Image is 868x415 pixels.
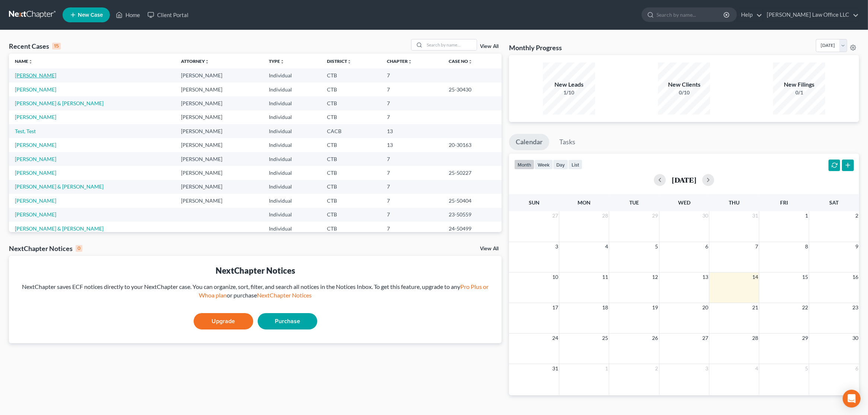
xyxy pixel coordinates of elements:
[321,124,381,138] td: CACB
[801,273,809,282] span: 15
[144,8,192,22] a: Client Portal
[601,303,609,312] span: 18
[263,96,321,110] td: Individual
[175,138,263,152] td: [PERSON_NAME]
[347,59,352,64] i: unfold_more
[263,222,321,235] td: Individual
[551,303,559,312] span: 17
[514,160,534,170] button: month
[543,89,595,96] div: 1/10
[551,211,559,220] span: 27
[321,83,381,96] td: CTB
[15,114,56,120] a: [PERSON_NAME]
[655,364,659,373] span: 2
[15,156,56,162] a: [PERSON_NAME]
[321,110,381,124] td: CTB
[601,211,609,220] span: 28
[15,183,104,190] a: [PERSON_NAME] & [PERSON_NAME]
[551,334,559,342] span: 24
[321,68,381,82] td: CTB
[381,110,443,124] td: 7
[263,152,321,166] td: Individual
[269,58,284,64] a: Typeunfold_more
[773,80,825,89] div: New Filings
[321,166,381,180] td: CTB
[175,180,263,194] td: [PERSON_NAME]
[9,42,61,51] div: Recent Cases
[656,8,725,22] input: Search by name...
[321,138,381,152] td: CTB
[509,43,562,52] h3: Monthly Progress
[468,59,473,64] i: unfold_more
[257,292,312,299] a: NextChapter Notices
[263,110,321,124] td: Individual
[751,334,759,342] span: 28
[425,39,477,50] input: Search by name...
[443,166,502,180] td: 25-50227
[672,176,696,184] h2: [DATE]
[604,364,609,373] span: 1
[112,8,144,22] a: Home
[321,180,381,194] td: CTB
[773,89,825,96] div: 0/1
[568,160,582,170] button: list
[780,199,788,206] span: Fri
[263,138,321,152] td: Individual
[76,245,82,252] div: 0
[629,199,639,206] span: Tue
[194,313,253,329] a: Upgrade
[529,199,540,206] span: Sun
[381,83,443,96] td: 7
[381,166,443,180] td: 7
[702,211,709,220] span: 30
[321,208,381,222] td: CTB
[258,313,317,329] a: Purchase
[658,80,710,89] div: New Clients
[754,242,759,251] span: 7
[381,124,443,138] td: 13
[205,59,209,64] i: unfold_more
[443,138,502,152] td: 20-30163
[804,242,809,251] span: 8
[601,334,609,342] span: 25
[754,364,759,373] span: 4
[321,96,381,110] td: CTB
[751,211,759,220] span: 31
[15,86,56,93] a: [PERSON_NAME]
[652,211,659,220] span: 29
[175,110,263,124] td: [PERSON_NAME]
[381,208,443,222] td: 7
[443,194,502,207] td: 25-50404
[443,83,502,96] td: 25-30430
[9,244,82,253] div: NextChapter Notices
[280,59,284,64] i: unfold_more
[553,160,568,170] button: day
[175,96,263,110] td: [PERSON_NAME]
[387,58,413,64] a: Chapterunfold_more
[751,303,759,312] span: 21
[263,166,321,180] td: Individual
[175,124,263,138] td: [PERSON_NAME]
[804,211,809,220] span: 1
[801,303,809,312] span: 22
[263,180,321,194] td: Individual
[751,273,759,282] span: 14
[449,58,473,64] a: Case Nounfold_more
[15,128,36,134] a: Test, Test
[181,58,209,64] a: Attorneyunfold_more
[852,303,859,312] span: 23
[551,273,559,282] span: 10
[321,222,381,235] td: CTB
[443,208,502,222] td: 23-50559
[601,273,609,282] span: 11
[263,68,321,82] td: Individual
[175,194,263,207] td: [PERSON_NAME]
[658,89,710,96] div: 0/10
[509,134,549,150] a: Calendar
[263,83,321,96] td: Individual
[381,68,443,82] td: 7
[175,152,263,166] td: [PERSON_NAME]
[655,242,659,251] span: 5
[443,222,502,235] td: 24-50499
[321,194,381,207] td: CTB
